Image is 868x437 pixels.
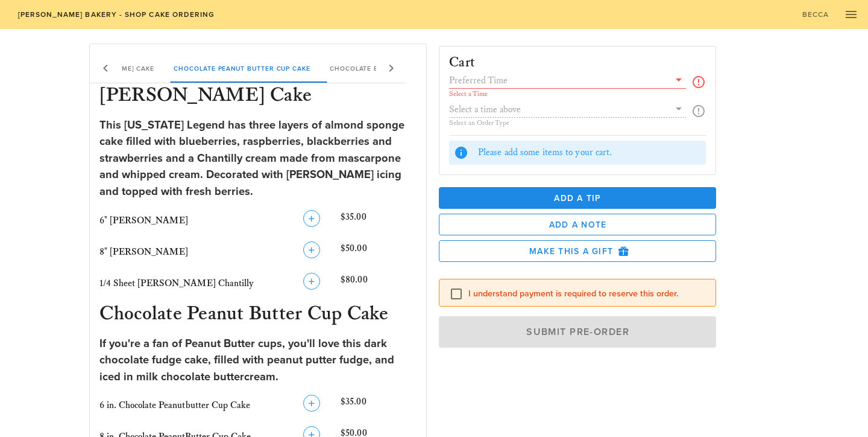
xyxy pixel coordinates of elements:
h3: Cart [449,56,475,70]
div: $50.00 [338,239,419,266]
div: Please add some items to your cart. [478,146,701,159]
div: Chocolate Peanut Butter Cup Cake [164,54,320,83]
span: Submit Pre-Order [453,326,702,338]
span: 6" [PERSON_NAME] [99,215,188,226]
div: $35.00 [338,392,419,419]
span: 8" [PERSON_NAME] [99,246,188,258]
input: Preferred Time [449,72,669,88]
div: This [US_STATE] Legend has three layers of almond sponge cake filled with blueberries, raspberrie... [99,117,417,200]
label: I understand payment is required to reserve this order. [468,288,706,300]
div: $80.00 [338,270,419,297]
button: Make this a Gift [439,240,716,262]
span: 6 in. Chocolate Peanutbutter Cup Cake [99,400,250,411]
h3: [PERSON_NAME] Cake [97,83,420,110]
span: Make this a Gift [449,246,706,257]
div: $35.00 [338,208,419,234]
button: Submit Pre-Order [439,316,716,348]
div: Chocolate Butter Pecan Cake [319,54,455,83]
span: 1/4 Sheet [PERSON_NAME] Chantilly [99,278,254,289]
a: Becca [794,6,837,23]
div: Select a Time [449,91,686,98]
button: Add a Note [439,214,716,235]
span: Add a Tip [448,193,706,203]
div: If you're a fan of Peanut Butter cups, you'll love this dark chocolate fudge cake, filled with pe... [99,336,417,386]
span: Becca [802,10,829,19]
a: [PERSON_NAME] Bakery - Shop Cake Ordering [10,6,222,23]
h3: Chocolate Peanut Butter Cup Cake [97,302,420,328]
button: Add a Tip [439,187,716,209]
span: [PERSON_NAME] Bakery - Shop Cake Ordering [17,10,215,19]
span: Add a Note [449,220,706,230]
